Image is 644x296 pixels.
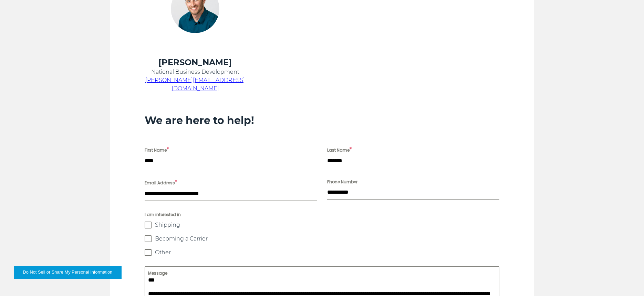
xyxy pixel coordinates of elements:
[145,57,246,68] h4: [PERSON_NAME]
[145,77,245,92] a: [PERSON_NAME][EMAIL_ADDRESS][DOMAIN_NAME]
[145,68,246,76] p: National Business Development
[145,211,499,218] span: I am interested in
[145,114,499,127] h3: We are here to help!
[155,235,208,242] span: Becoming a Carrier
[155,222,180,228] span: Shipping
[145,235,499,242] label: Becoming a Carrier
[14,266,122,279] button: Do Not Sell or Share My Personal Information
[145,222,499,228] label: Shipping
[155,249,171,256] span: Other
[145,249,499,256] label: Other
